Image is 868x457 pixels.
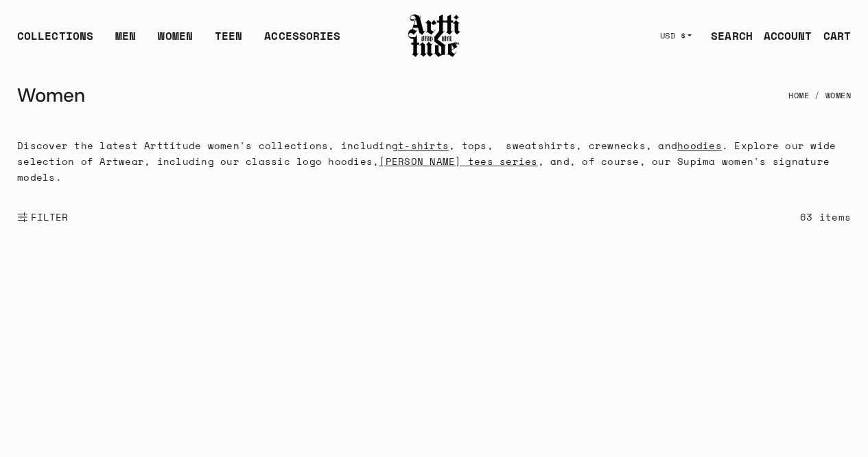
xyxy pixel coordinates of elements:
a: Home [788,80,809,111]
li: Women [809,80,851,111]
div: 63 items [800,209,851,225]
h1: Women [17,79,85,112]
span: USD $ [660,30,686,41]
ul: Main navigation [6,27,351,55]
span: FILTER [28,210,69,224]
a: hoodies [677,138,722,153]
a: ACCOUNT [753,22,812,49]
a: t-shirts [398,138,449,153]
a: SEARCH [700,22,753,49]
div: ACCESSORIES [264,27,340,55]
a: WOMEN [158,27,193,55]
a: MEN [115,27,136,55]
a: [PERSON_NAME] tees series [379,154,537,168]
a: TEEN [215,27,242,55]
button: Show filters [17,202,69,232]
div: COLLECTIONS [17,27,93,55]
img: Arttitude [407,12,462,59]
a: Open cart [812,22,851,49]
button: USD $ [652,21,701,51]
div: CART [823,27,851,44]
p: Discover the latest Arttitude women's collections, including , tops, sweatshirts, crewnecks, and ... [17,137,851,185]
